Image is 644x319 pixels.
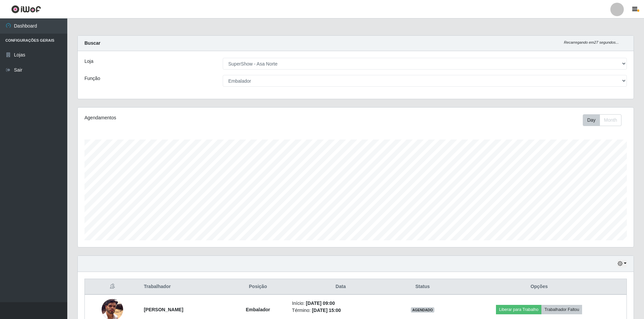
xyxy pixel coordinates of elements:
[84,58,93,65] label: Loja
[144,307,183,312] strong: [PERSON_NAME]
[84,75,100,82] label: Função
[452,279,627,295] th: Opções
[288,279,393,295] th: Data
[306,301,335,306] time: [DATE] 09:00
[11,5,41,13] img: CoreUI Logo
[541,305,582,314] button: Trabalhador Faltou
[84,40,100,46] strong: Buscar
[600,114,621,126] button: Month
[393,279,452,295] th: Status
[496,305,541,314] button: Liberar para Trabalho
[84,114,305,121] div: Agendamentos
[411,307,434,313] span: AGENDADO
[564,40,619,44] i: Recarregando em 27 segundos...
[292,307,389,314] li: Término:
[228,279,288,295] th: Posição
[292,300,389,307] li: Início:
[583,114,621,126] div: First group
[246,307,270,312] strong: Embalador
[312,308,341,313] time: [DATE] 15:00
[583,114,600,126] button: Day
[140,279,228,295] th: Trabalhador
[583,114,627,126] div: Toolbar with button groups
